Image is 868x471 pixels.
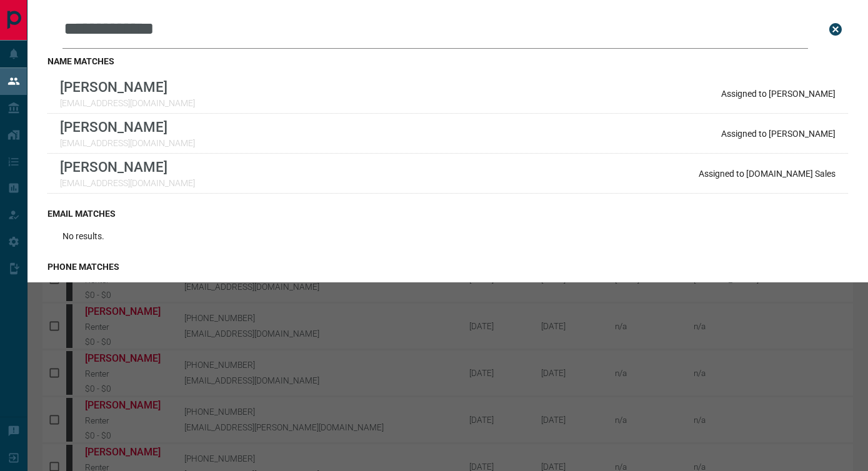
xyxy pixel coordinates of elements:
p: [PERSON_NAME] [60,119,195,135]
p: Assigned to [PERSON_NAME] [721,89,836,99]
h3: email matches [47,209,848,219]
h3: name matches [47,56,848,66]
p: [PERSON_NAME] [60,79,195,95]
button: close search bar [823,17,848,42]
p: Assigned to [DOMAIN_NAME] Sales [699,169,836,179]
p: [PERSON_NAME] [60,159,195,175]
p: [EMAIL_ADDRESS][DOMAIN_NAME] [60,138,195,148]
p: No results. [62,231,104,241]
p: [EMAIL_ADDRESS][DOMAIN_NAME] [60,98,195,108]
p: Assigned to [PERSON_NAME] [721,129,836,139]
h3: phone matches [47,262,848,272]
p: [EMAIL_ADDRESS][DOMAIN_NAME] [60,178,195,188]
